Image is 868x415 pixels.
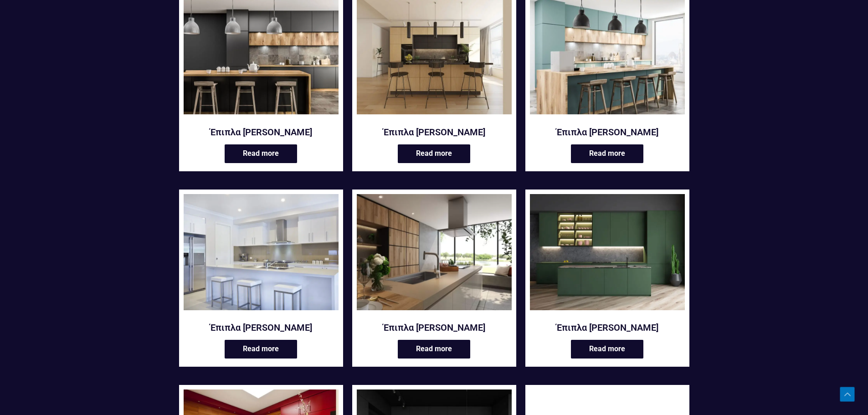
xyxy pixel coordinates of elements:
a: Έπιπλα [PERSON_NAME] [184,126,339,138]
a: El Castillo κουζίνα [530,194,685,316]
a: Read more about “Έπιπλα κουζίνας El Castillo” [571,340,643,359]
a: Έπιπλα [PERSON_NAME] [530,322,685,333]
img: Έπιπλα κουζίνας Celebes [357,194,512,310]
a: Read more about “Έπιπλα κουζίνας Celebes” [398,340,470,359]
a: Read more about “Έπιπλα κουζίνας Arashi” [398,144,470,163]
a: Read more about “Έπιπλα κουζίνας Anakena” [225,144,297,163]
a: Έπιπλα κουζίνας Celebes [357,194,512,316]
a: Έπιπλα κουζίνας Bondi [184,194,339,316]
a: Έπιπλα [PERSON_NAME] [184,322,339,333]
a: Έπιπλα [PERSON_NAME] [357,322,512,333]
a: Read more about “Έπιπλα κουζίνας Beibu” [571,144,643,163]
a: Read more about “Έπιπλα κουζίνας Bondi” [225,340,297,359]
a: Έπιπλα [PERSON_NAME] [357,126,512,138]
a: Έπιπλα [PERSON_NAME] [530,126,685,138]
